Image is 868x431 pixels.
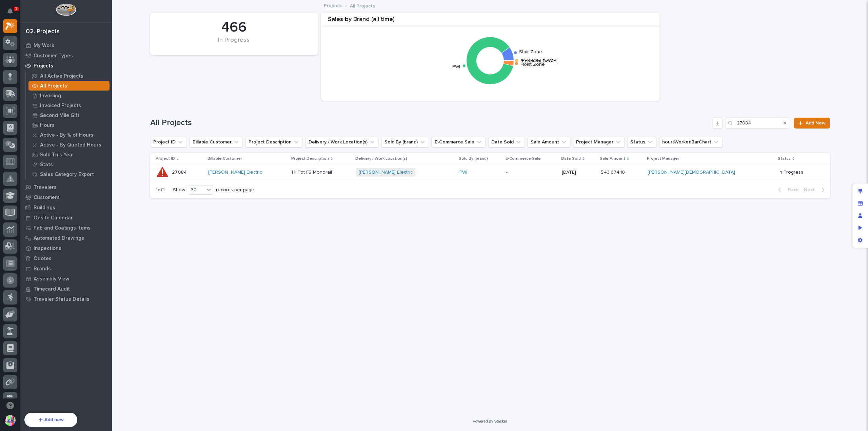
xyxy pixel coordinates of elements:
a: Traveler Status Details [20,294,112,304]
p: Travelers [34,184,57,191]
a: Stats [26,160,112,169]
p: Brands [34,266,51,272]
img: Stacker [7,6,20,20]
span: • [56,134,59,139]
p: [DATE] [562,170,595,175]
p: All Active Projects [40,73,83,79]
button: E-Commerce Sale [432,137,486,148]
p: Delivery / Work Location(s) [355,155,407,162]
div: Sales by Brand (all time) [321,16,659,27]
p: $ 43,674.10 [600,168,626,175]
button: Open support chat [3,398,17,413]
button: Project ID [150,137,187,148]
img: 1736555164131-43832dd5-751b-4058-ba23-39d91318e5a0 [7,75,19,87]
button: Sale Amount [528,137,570,148]
a: Powered byPylon [48,178,82,184]
p: E-Commerce Sale [506,155,541,162]
span: Next [804,187,819,193]
div: App settings [854,234,866,246]
a: Travelers [20,182,112,192]
text: Hoist Zone [520,62,545,67]
a: Sold This Year [26,150,112,159]
a: [PERSON_NAME][DEMOGRAPHIC_DATA] [648,170,735,175]
a: Timecard Audit [20,284,112,294]
a: Fab and Coatings Items [20,223,112,233]
div: 30 [188,187,204,194]
p: Customer Types [34,53,73,59]
p: Active - By % of Hours [40,132,94,138]
p: Status [778,155,791,162]
a: 📖Help Docs [4,159,40,172]
span: [PERSON_NAME] [21,134,55,139]
p: Project Manager [647,155,679,162]
button: users-avatar [3,413,17,428]
div: Past conversations [7,99,45,104]
img: 1736555164131-43832dd5-751b-4058-ba23-39d91318e5a0 [14,134,19,140]
span: Back [784,187,798,193]
p: Quotes [34,256,52,262]
div: Edit layout [854,185,866,197]
p: Fab and Coatings Items [34,225,91,231]
a: All Active Projects [26,71,112,81]
p: Automated Drawings [34,235,84,241]
span: Help Docs [14,162,37,169]
p: All Projects [40,83,67,89]
button: Status [627,137,656,148]
p: Traveler Status Details [34,296,90,302]
a: Sales Category Export [26,170,112,179]
img: 4614488137333_bcb353cd0bb836b1afe7_72.png [14,75,26,87]
text: Stair Zone [519,50,542,54]
p: 1 [15,6,17,11]
p: Hi Pot FS Monorail [292,168,333,175]
button: Project Description [245,137,303,148]
a: Brands [20,263,112,274]
span: Pylon [67,179,82,184]
span: Add New [806,121,826,125]
img: Brittany [7,109,18,120]
p: Hours [40,122,55,129]
p: 27084 [172,168,188,175]
p: Show [173,187,185,193]
a: Second Mile Gift [26,111,112,120]
div: Manage users [854,210,866,222]
a: Projects [20,61,112,71]
p: Project Description [291,155,329,162]
a: PWI [459,170,467,175]
a: Assembly View [20,274,112,284]
img: 1736555164131-43832dd5-751b-4058-ba23-39d91318e5a0 [14,116,19,121]
div: We're available if you need us! [31,82,93,87]
a: [PERSON_NAME] Electric [359,170,413,175]
p: All Projects [350,2,375,9]
button: Billable Customer [190,137,243,148]
button: hoursWorkedBarChart [659,137,723,148]
div: 📖 [7,163,12,168]
div: Preview as [854,222,866,234]
span: [DATE] [60,134,74,139]
input: Clear [18,54,112,61]
p: Billable Customer [208,155,242,162]
p: Invoiced Projects [40,103,81,109]
p: In Progress [778,170,819,175]
a: All Projects [26,81,112,91]
a: Inspections [20,243,112,253]
text: PWI [452,65,460,70]
img: Brittany Wendell [7,128,18,138]
h1: All Projects [150,118,710,128]
p: Inspections [34,246,61,252]
button: Add new [24,413,77,427]
a: Customers [20,192,112,202]
div: Manage fields and data [854,197,866,210]
p: Customers [34,195,60,201]
input: Search [726,118,790,129]
p: Sales Category Export [40,172,94,178]
div: Notifications1 [8,8,17,19]
a: Invoicing [26,91,112,100]
p: Stats [40,162,53,168]
tr: 2708427084 [PERSON_NAME] Electric Hi Pot FS MonorailHi Pot FS Monorail [PERSON_NAME] Electric PWI... [150,165,830,180]
p: Welcome 👋 [7,27,123,38]
a: Onsite Calendar [20,213,112,223]
p: Buildings [34,205,55,211]
a: Automated Drawings [20,233,112,243]
p: Timecard Audit [34,286,70,292]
